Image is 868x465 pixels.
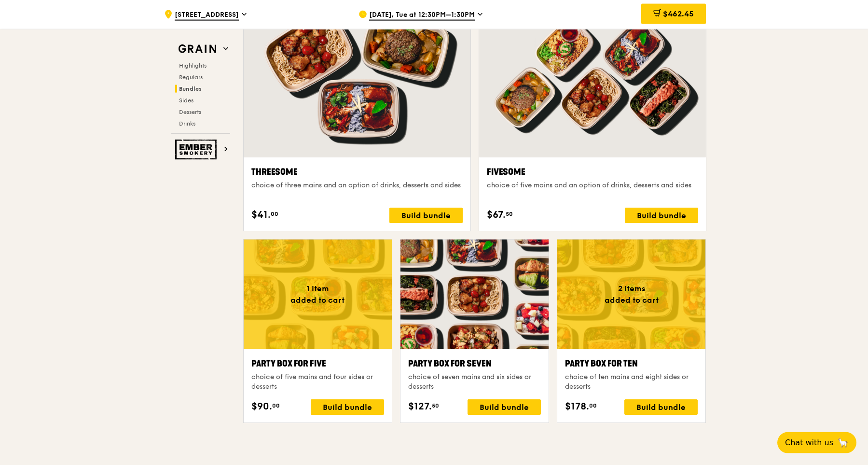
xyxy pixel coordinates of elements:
span: $462.45 [663,9,694,18]
span: $178. [565,399,589,414]
span: $67. [487,208,506,222]
span: Sides [179,97,193,104]
div: Build bundle [468,399,541,415]
div: choice of five mains and an option of drinks, desserts and sides [487,181,698,190]
div: choice of ten mains and eight sides or desserts [565,372,698,392]
div: Threesome [251,165,463,179]
span: 50 [432,402,439,409]
span: 00 [589,402,597,409]
div: choice of three mains and an option of drinks, desserts and sides [251,181,463,190]
div: Fivesome [487,165,698,179]
img: Grain web logo [175,41,220,58]
button: Chat with us🦙 [777,432,856,453]
div: Party Box for Seven [408,357,541,370]
span: $90. [251,399,272,414]
img: Ember Smokery web logo [175,140,220,160]
span: 🦙 [837,437,849,449]
div: Build bundle [311,399,384,415]
span: Regulars [179,74,203,81]
div: choice of seven mains and six sides or desserts [408,372,541,392]
span: 00 [272,402,280,409]
span: $127. [408,399,432,414]
span: 50 [506,210,513,218]
span: [STREET_ADDRESS] [175,10,239,21]
span: Highlights [179,62,207,69]
div: choice of five mains and four sides or desserts [251,372,384,392]
div: Build bundle [624,399,698,415]
span: 00 [271,210,278,218]
span: Bundles [179,85,202,92]
span: [DATE], Tue at 12:30PM–1:30PM [369,10,475,21]
div: Party Box for Five [251,357,384,370]
div: Build bundle [625,208,698,223]
span: Desserts [179,109,201,115]
div: Build bundle [389,208,463,223]
span: Chat with us [785,437,833,449]
div: Party Box for Ten [565,357,698,370]
span: Drinks [179,120,195,127]
span: $41. [251,208,271,222]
